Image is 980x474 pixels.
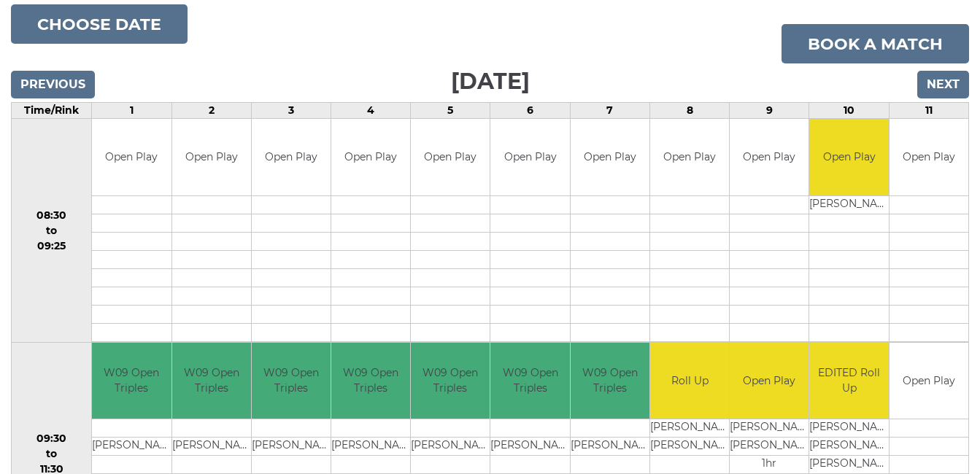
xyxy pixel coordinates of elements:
td: [PERSON_NAME] [730,438,809,456]
td: Open Play [890,343,968,419]
td: W09 Open Triples [92,343,171,419]
td: Time/Rink [12,103,92,119]
td: Open Play [809,119,888,195]
td: [PERSON_NAME] [490,438,569,456]
td: [PERSON_NAME] [809,195,888,214]
td: [PERSON_NAME] [571,438,649,456]
td: [PERSON_NAME] [730,419,809,438]
td: Open Play [172,119,251,195]
input: Previous [11,71,95,98]
td: Open Play [490,119,569,195]
td: [PERSON_NAME] [252,438,331,456]
td: 7 [570,103,649,119]
td: W09 Open Triples [252,343,331,419]
td: 6 [490,103,570,119]
td: Open Play [571,119,649,195]
td: 1hr [730,456,809,474]
td: [PERSON_NAME] [809,419,888,438]
td: [PERSON_NAME] [809,456,888,474]
button: Choose date [11,4,188,44]
td: Open Play [650,119,729,195]
td: 8 [649,103,729,119]
a: Book a match [782,24,969,63]
td: W09 Open Triples [490,343,569,419]
td: [PERSON_NAME] [331,438,410,456]
td: W09 Open Triples [411,343,490,419]
td: Open Play [890,119,968,195]
td: Open Play [730,119,809,195]
input: Next [917,71,969,98]
td: W09 Open Triples [571,343,649,419]
td: W09 Open Triples [172,343,251,419]
td: 08:30 to 09:25 [12,119,92,343]
td: Open Play [92,119,171,195]
td: 10 [809,103,889,119]
td: 5 [411,103,490,119]
td: Open Play [411,119,490,195]
td: [PERSON_NAME] [411,438,490,456]
td: 2 [171,103,251,119]
td: Open Play [730,343,809,419]
td: [PERSON_NAME] [650,438,729,456]
td: 1 [92,103,171,119]
td: Open Play [252,119,331,195]
td: [PERSON_NAME] [809,438,888,456]
td: W09 Open Triples [331,343,410,419]
td: [PERSON_NAME] [92,438,171,456]
td: [PERSON_NAME] [172,438,251,456]
td: EDITED Roll Up [809,343,888,419]
td: Open Play [331,119,410,195]
td: [PERSON_NAME] [650,419,729,438]
td: Roll Up [650,343,729,419]
td: 9 [730,103,809,119]
td: 4 [331,103,411,119]
td: 3 [251,103,331,119]
td: 11 [889,103,968,119]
